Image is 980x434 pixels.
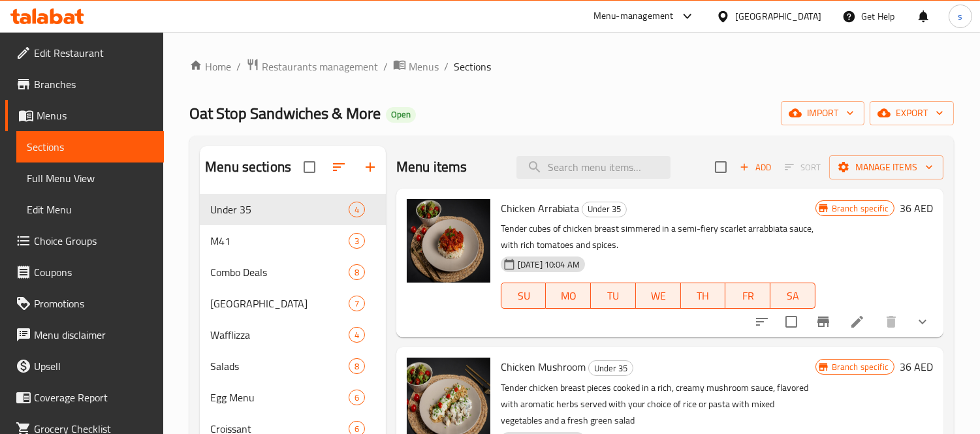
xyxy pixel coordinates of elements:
h2: Menu sections [205,157,291,177]
span: Oat Stop Sandwiches & More [189,99,381,128]
a: Edit menu item [849,314,865,330]
span: Menus [409,59,439,74]
div: items [349,264,365,280]
li: / [236,59,241,74]
a: Menus [393,58,439,75]
div: [GEOGRAPHIC_DATA]7 [200,288,386,319]
span: WE [641,287,676,305]
li: / [383,59,388,74]
div: Open [386,107,416,123]
button: Add [735,157,776,178]
span: Menus [37,108,153,123]
a: Edit Menu [16,194,164,225]
span: s [958,9,962,23]
svg: Show Choices [915,314,930,330]
div: items [349,390,365,405]
h6: 36 AED [900,358,933,376]
span: Promotions [34,296,153,311]
button: show more [907,306,938,337]
div: items [349,233,365,249]
button: MO [546,283,591,309]
span: Upsell [34,358,153,374]
button: SA [770,283,815,309]
p: Tender chicken breast pieces cooked in a rich, creamy mushroom sauce, flavored with aromatic herb... [501,380,815,429]
span: Edit Menu [27,202,153,217]
span: Select all sections [296,153,323,181]
span: SU [507,287,541,305]
span: 6 [349,392,364,404]
div: Under 35 [588,360,633,376]
span: Under 35 [589,361,633,376]
span: MO [551,287,586,305]
span: Branch specific [827,361,894,373]
span: Chicken Mushroom [501,357,586,377]
button: TH [681,283,726,309]
div: items [349,327,365,343]
button: TU [591,283,636,309]
nav: breadcrumb [189,58,954,75]
div: items [349,202,365,217]
span: 4 [349,329,364,341]
button: WE [636,283,681,309]
span: Chicken Arrabiata [501,198,579,218]
span: import [791,105,854,121]
img: Chicken Arrabiata [407,199,490,283]
span: Coverage Report [34,390,153,405]
span: Sort sections [323,151,355,183]
div: Wafflizza4 [200,319,386,350]
button: delete [876,306,907,337]
span: Full Menu View [27,170,153,186]
span: [GEOGRAPHIC_DATA] [210,296,349,311]
span: SA [776,287,810,305]
span: FR [731,287,765,305]
span: Egg Menu [210,390,349,405]
a: Restaurants management [246,58,378,75]
span: Select to update [778,308,805,335]
div: Menu-management [593,8,674,24]
button: export [870,101,954,125]
div: items [349,358,365,374]
button: Add section [355,151,386,183]
li: / [444,59,449,74]
span: Under 35 [210,202,349,217]
a: Choice Groups [5,225,164,256]
button: FR [725,283,770,309]
span: 8 [349,266,364,279]
span: 8 [349,360,364,373]
div: Wafflwich [210,296,349,311]
span: export [880,105,943,121]
div: Combo Deals8 [200,256,386,288]
span: Sections [27,139,153,155]
span: Sections [454,59,491,74]
div: Egg Menu6 [200,382,386,413]
button: SU [501,283,546,309]
span: Select section first [776,157,829,178]
span: 4 [349,204,364,216]
button: Branch-specific-item [808,306,839,337]
h6: 36 AED [900,199,933,217]
span: Add item [735,157,776,178]
a: Upsell [5,350,164,382]
a: Full Menu View [16,163,164,194]
button: sort-choices [746,306,778,337]
span: TU [596,287,631,305]
span: Salads [210,358,349,374]
a: Home [189,59,231,74]
a: Menus [5,100,164,131]
div: Combo Deals [210,264,349,280]
span: M41 [210,233,349,249]
a: Menu disclaimer [5,319,164,350]
h2: Menu items [396,157,467,177]
span: Wafflizza [210,327,349,343]
a: Promotions [5,288,164,319]
span: 7 [349,298,364,310]
span: Menu disclaimer [34,327,153,343]
a: Edit Restaurant [5,37,164,69]
div: Under 35 [582,202,627,217]
span: Add [738,160,773,175]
